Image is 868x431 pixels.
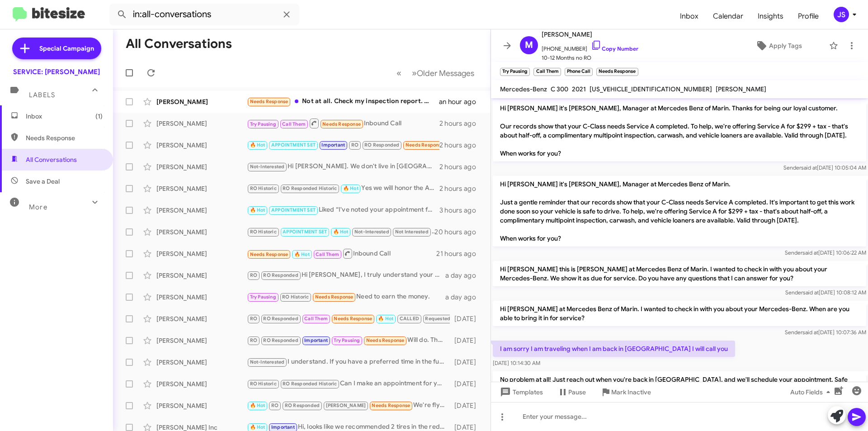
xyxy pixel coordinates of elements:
[425,316,485,322] span: Requested Advisor Assist
[282,121,306,127] span: Call Them
[109,4,299,25] input: Search
[247,335,450,346] div: Will do. Thank you!
[156,336,247,345] div: [PERSON_NAME]
[354,229,389,235] span: Not-Interested
[156,162,247,171] div: [PERSON_NAME]
[247,205,439,215] div: Liked “I've noted your appointment for [DATE], at 7:30 AM. We'll have a loaner car ready for you....
[445,271,483,280] div: a day ago
[156,141,247,150] div: [PERSON_NAME]
[445,293,483,302] div: a day ago
[156,293,247,302] div: [PERSON_NAME]
[250,337,257,343] span: RO
[250,403,265,408] span: 🔥 Hot
[790,384,834,400] span: Auto Fields
[590,85,712,93] span: [US_VEHICLE_IDENTIFICATION_NUMBER]
[406,64,480,82] button: Next
[439,184,483,193] div: 2 hours ago
[156,206,247,215] div: [PERSON_NAME]
[271,424,295,430] span: Important
[493,360,540,366] span: [DATE] 10:14:30 AM
[95,112,103,121] span: (1)
[156,401,247,410] div: [PERSON_NAME]
[247,248,436,259] div: Inbound Call
[343,185,359,191] span: 🔥 Hot
[802,249,818,256] span: said at
[334,316,372,322] span: Needs Response
[247,357,450,367] div: I understand. If you have a preferred time in the future or any questions about services, feel fr...
[801,164,817,171] span: said at
[783,384,841,400] button: Auto Fields
[396,67,401,79] span: «
[247,379,450,389] div: Can I make an appointment for you?
[596,68,638,76] small: Needs Response
[417,68,474,78] span: Older Messages
[406,142,444,148] span: Needs Response
[29,91,55,99] span: Labels
[315,294,354,300] span: Needs Response
[493,341,735,357] p: I am sorry I am traveling when I am back in [GEOGRAPHIC_DATA] I will call you
[12,38,101,59] a: Special Campaign
[493,301,866,326] p: Hi [PERSON_NAME] at Mercedes Benz of Marin. I wanted to check in with you about your Mercedes-Ben...
[565,68,593,76] small: Phone Call
[769,38,802,54] span: Apply Tags
[156,184,247,193] div: [PERSON_NAME]
[395,229,429,235] span: Not Interested
[26,177,60,186] span: Save a Deal
[126,37,232,51] h1: All Conversations
[439,119,483,128] div: 2 hours ago
[750,3,791,29] a: Insights
[500,68,530,76] small: Try Pausing
[439,206,483,215] div: 3 hours ago
[322,121,361,127] span: Needs Response
[493,176,866,246] p: Hi [PERSON_NAME] it's [PERSON_NAME], Manager at Mercedes Benz of Marin. Just a gentle reminder th...
[156,249,247,258] div: [PERSON_NAME]
[156,358,247,367] div: [PERSON_NAME]
[26,133,103,142] span: Needs Response
[785,249,866,256] span: Sender [DATE] 10:06:22 AM
[785,329,866,336] span: Sender [DATE] 10:07:36 AM
[551,85,568,93] span: C 300
[450,314,483,323] div: [DATE]
[326,403,366,408] span: [PERSON_NAME]
[250,294,276,300] span: Try Pausing
[542,40,638,53] span: [PHONE_NUMBER]
[271,207,316,213] span: APPOINTMENT SET
[247,270,445,280] div: Hi [PERSON_NAME], I truly understand your concern. The offer wasn’t available at the time of your...
[803,289,819,296] span: said at
[439,97,483,106] div: an hour ago
[334,337,360,343] span: Try Pausing
[439,162,483,171] div: 2 hours ago
[802,329,818,336] span: said at
[156,97,247,106] div: [PERSON_NAME]
[378,316,393,322] span: 🔥 Hot
[525,38,533,52] span: M
[591,45,638,52] a: Copy Number
[304,337,328,343] span: Important
[400,316,419,322] span: CALLED
[450,358,483,367] div: [DATE]
[283,185,337,191] span: RO Responded Historic
[39,44,94,53] span: Special Campaign
[392,64,480,82] nav: Page navigation example
[791,3,826,29] span: Profile
[568,384,586,400] span: Pause
[283,229,327,235] span: APPOINTMENT SET
[247,400,450,411] div: We're flying back to [GEOGRAPHIC_DATA] and leaving the car here, so it won't be used much. So pro...
[533,68,561,76] small: Call Them
[250,359,285,365] span: Not-Interested
[156,314,247,323] div: [PERSON_NAME]
[247,292,445,302] div: Need to earn the money.
[263,272,298,278] span: RO Responded
[434,227,483,237] div: 20 hours ago
[271,142,316,148] span: APPOINTMENT SET
[294,251,310,257] span: 🔥 Hot
[372,403,410,408] span: Needs Response
[673,3,706,29] a: Inbox
[156,379,247,388] div: [PERSON_NAME]
[285,403,320,408] span: RO Responded
[706,3,750,29] span: Calendar
[247,227,434,237] div: Fantastic, thank you. And thanks again for the service discount.
[250,207,265,213] span: 🔥 Hot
